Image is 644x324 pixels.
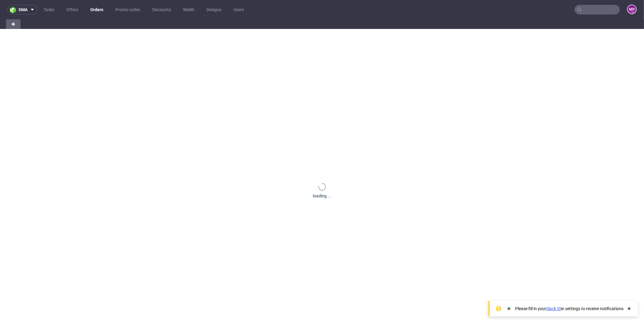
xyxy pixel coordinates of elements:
div: loading ... [313,193,331,199]
a: Users [230,5,248,14]
span: sma [18,8,27,12]
a: Tasks [40,5,58,14]
div: Please fill in your in settings to receive notifications [515,306,623,312]
button: sma [7,5,37,14]
a: Orders [87,5,107,14]
figcaption: MP [628,5,636,14]
a: Slack ID [546,306,561,311]
a: Discounts [149,5,175,14]
img: Slack [506,306,512,312]
a: Designs [203,5,225,14]
img: logo [10,6,18,13]
a: Wallet [179,5,198,14]
a: Promo codes [112,5,144,14]
a: Offers [63,5,82,14]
